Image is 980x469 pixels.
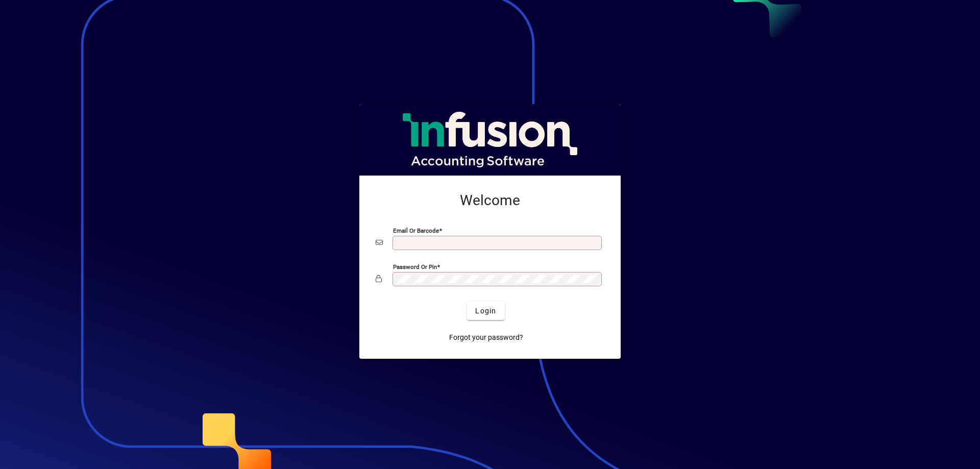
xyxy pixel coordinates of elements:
[467,302,504,320] button: Login
[376,192,604,209] h2: Welcome
[393,227,439,234] mat-label: Email or Barcode
[393,263,437,270] mat-label: Password or Pin
[475,306,496,316] span: Login
[449,332,523,343] span: Forgot your password?
[445,328,527,347] a: Forgot your password?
